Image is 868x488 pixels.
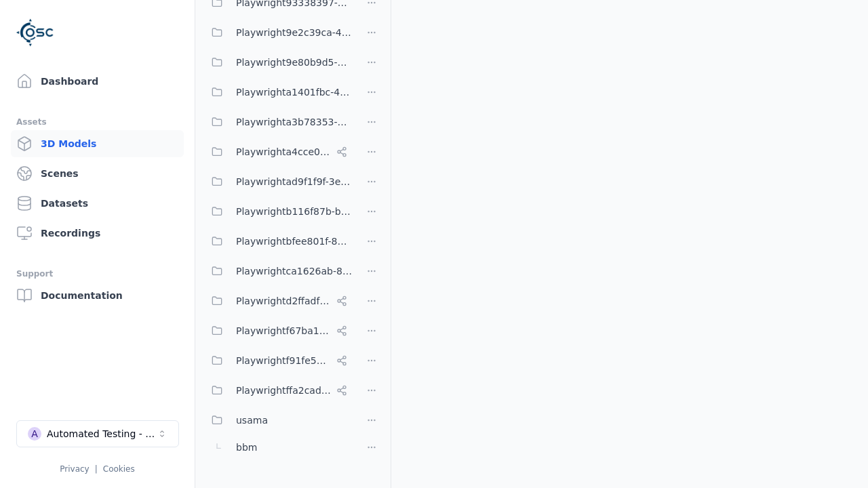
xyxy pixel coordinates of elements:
[103,464,135,474] a: Cookies
[11,130,184,157] a: 3D Models
[28,427,41,441] div: A
[203,108,353,136] button: Playwrighta3b78353-5999-46c5-9eab-70007203469a
[236,233,353,249] span: Playwrightbfee801f-8be1-42a6-b774-94c49e43b650
[203,228,353,255] button: Playwrightbfee801f-8be1-42a6-b774-94c49e43b650
[236,54,353,70] span: Playwright9e80b9d5-ab0b-4e8f-a3de-da46b25b8298
[203,198,353,225] button: Playwrightb116f87b-bae5-442f-8742-c5d5b4f641fe
[16,420,179,447] button: Select a workspace
[236,412,268,428] span: usama
[11,68,184,95] a: Dashboard
[236,174,353,190] span: Playwrightad9f1f9f-3e6a-4231-8f19-c506bf64a382
[236,352,331,369] span: Playwrightf91fe523-dd75-44f3-a953-451f6070cb42
[60,464,89,474] a: Privacy
[203,79,353,106] button: Playwrighta1401fbc-43d7-48dd-a309-be935d99d708
[236,24,353,41] span: Playwright9e2c39ca-48c3-4c03-98f4-0435f3624ea6
[203,168,353,195] button: Playwrightad9f1f9f-3e6a-4231-8f19-c506bf64a382
[236,263,353,279] span: Playwrightca1626ab-8cec-4ddc-b85a-2f9392fe08d1
[203,49,353,76] button: Playwright9e80b9d5-ab0b-4e8f-a3de-da46b25b8298
[203,317,353,344] button: Playwrightf67ba199-386a-42d1-aebc-3b37e79c7296
[16,114,178,130] div: Assets
[236,144,331,160] span: Playwrighta4cce06a-a8e6-4c0d-bfc1-93e8d78d750a
[236,323,331,339] span: Playwrightf67ba199-386a-42d1-aebc-3b37e79c7296
[11,160,184,187] a: Scenes
[203,258,353,285] button: Playwrightca1626ab-8cec-4ddc-b85a-2f9392fe08d1
[203,347,353,374] button: Playwrightf91fe523-dd75-44f3-a953-451f6070cb42
[236,293,331,309] span: Playwrightd2ffadf0-c973-454c-8fcf-dadaeffcb802
[203,407,353,434] button: usama
[236,114,353,130] span: Playwrighta3b78353-5999-46c5-9eab-70007203469a
[203,287,353,314] button: Playwrightd2ffadf0-c973-454c-8fcf-dadaeffcb802
[203,434,353,461] button: bbm
[11,282,184,309] a: Documentation
[203,19,353,46] button: Playwright9e2c39ca-48c3-4c03-98f4-0435f3624ea6
[47,427,157,441] div: Automated Testing - Playwright
[236,84,353,100] span: Playwrighta1401fbc-43d7-48dd-a309-be935d99d708
[236,439,257,455] span: bbm
[95,464,98,474] span: |
[16,14,54,52] img: Logo
[236,382,331,399] span: Playwrightffa2cad8-0214-4c2f-a758-8e9593c5a37e
[203,138,353,165] button: Playwrighta4cce06a-a8e6-4c0d-bfc1-93e8d78d750a
[203,377,353,404] button: Playwrightffa2cad8-0214-4c2f-a758-8e9593c5a37e
[16,266,178,282] div: Support
[11,220,184,247] a: Recordings
[11,190,184,217] a: Datasets
[236,203,353,220] span: Playwrightb116f87b-bae5-442f-8742-c5d5b4f641fe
